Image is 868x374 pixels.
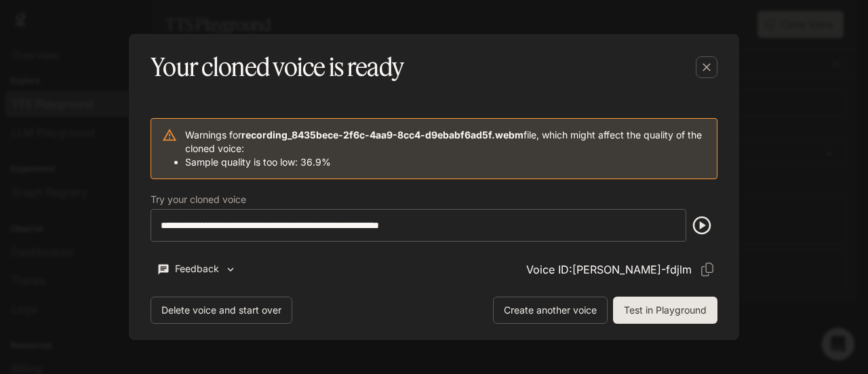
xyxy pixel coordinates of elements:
button: Delete voice and start over [151,297,292,324]
p: Voice ID: [PERSON_NAME]-fdjlm [526,261,692,278]
button: Feedback [151,258,243,280]
b: recording_8435bece-2f6c-4aa9-8cc4-d9ebabf6ad5f.webm [241,129,524,141]
div: Warnings for file, which might affect the quality of the cloned voice: [185,123,706,174]
h5: Your cloned voice is ready [151,50,403,84]
button: Test in Playground [613,297,717,324]
button: Copy Voice ID [697,259,717,280]
p: Try your cloned voice [151,195,246,204]
button: Create another voice [493,297,608,324]
li: Sample quality is too low: 36.9% [185,155,706,169]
